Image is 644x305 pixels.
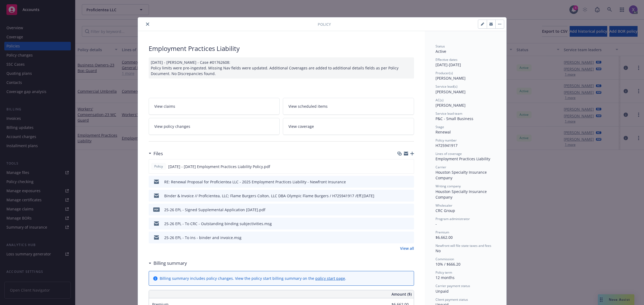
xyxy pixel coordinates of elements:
span: Writing company [436,184,461,188]
button: download file [398,207,403,213]
span: [PERSON_NAME] [436,76,466,81]
span: View coverage [288,124,314,129]
span: Stage [436,125,444,129]
h3: Billing summary [153,260,187,267]
span: No [436,248,441,253]
button: preview file [407,179,412,185]
span: - [436,221,437,226]
button: close [144,21,151,27]
span: Premium [436,230,449,235]
div: 25-26 EPL - To ins - binder and invoice.msg [164,235,241,240]
button: preview file [407,193,412,199]
button: preview file [407,235,412,240]
span: Client payment status [436,297,468,302]
div: Billing summary [149,260,187,267]
button: preview file [407,164,412,169]
span: Carrier payment status [436,284,470,288]
span: 12 months [436,275,455,280]
button: download file [398,235,403,240]
span: View policy changes [154,124,190,129]
span: Policy term [436,270,452,275]
span: View claims [154,103,175,109]
span: Service lead team [436,111,462,116]
a: View claims [149,98,280,115]
div: RE: Renewal Proposal for Proficientea LLC - 2025 Employment Practices Liability - Newfront Insurance [164,179,346,185]
button: preview file [407,207,412,213]
div: Files [149,150,163,157]
span: Houston Specialty Insurance Company [436,189,488,200]
span: AC(s) [436,98,444,102]
button: download file [398,193,403,199]
span: pdf [153,207,160,211]
span: Wholesaler [436,203,452,208]
a: View coverage [283,118,414,135]
span: [PERSON_NAME] [436,89,466,94]
span: [DATE] - [DATE] Employment Practices Liability Policy.pdf [168,164,270,169]
span: 10% / $666.20 [436,262,460,267]
span: Program administrator [436,217,470,221]
button: download file [398,179,403,185]
div: Binder & Invoice // Proficientea, LLC; Flame Burgers Colton, LLC DBA Olympic Flame Burgers / H725... [164,193,374,199]
button: preview file [407,221,412,226]
span: H725941917 [436,143,458,148]
span: P&C - Small Business [436,116,473,121]
button: download file [398,221,403,226]
div: [DATE] - [DATE] [436,57,496,68]
span: Policy number [436,138,457,143]
div: 25-26 EPL - To CRC - Outstanding binding subjectivities.msg [164,221,272,226]
h3: Files [153,150,163,157]
a: View all [400,246,414,251]
span: Lines of coverage [436,151,462,156]
div: Employment Practices Liability [436,156,496,162]
span: CRC Group [436,208,455,213]
span: Status [436,44,445,49]
a: View policy changes [149,118,280,135]
div: Employment Practices Liability [149,44,414,53]
span: Effective dates [436,57,458,62]
a: View scheduled items [283,98,414,115]
span: [PERSON_NAME] [436,103,466,108]
span: Producer(s) [436,71,453,75]
span: Commission [436,257,454,261]
span: $6,662.00 [436,235,453,240]
a: policy start page [315,276,345,281]
div: [DATE] - [PERSON_NAME] - Case #01762608: Policy limits were pre-ingested. Missing Nav fields were... [149,57,414,79]
span: Renewal [436,129,451,135]
span: Amount ($) [391,291,412,297]
div: 25-26 EPL - Signed Supplemental Application [DATE].pdf [164,207,265,213]
button: download file [398,164,402,169]
span: View scheduled items [288,103,328,109]
span: Unpaid [436,289,449,294]
span: Policy [318,21,331,27]
div: Billing summary includes policy changes. View the policy start billing summary on the . [160,276,346,281]
span: Service lead(s) [436,84,458,89]
span: Active [436,49,446,54]
span: Houston Specialty Insurance Company [436,170,488,180]
span: Policy [153,164,164,169]
span: Newfront will file state taxes and fees [436,243,491,248]
span: Carrier [436,165,446,169]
